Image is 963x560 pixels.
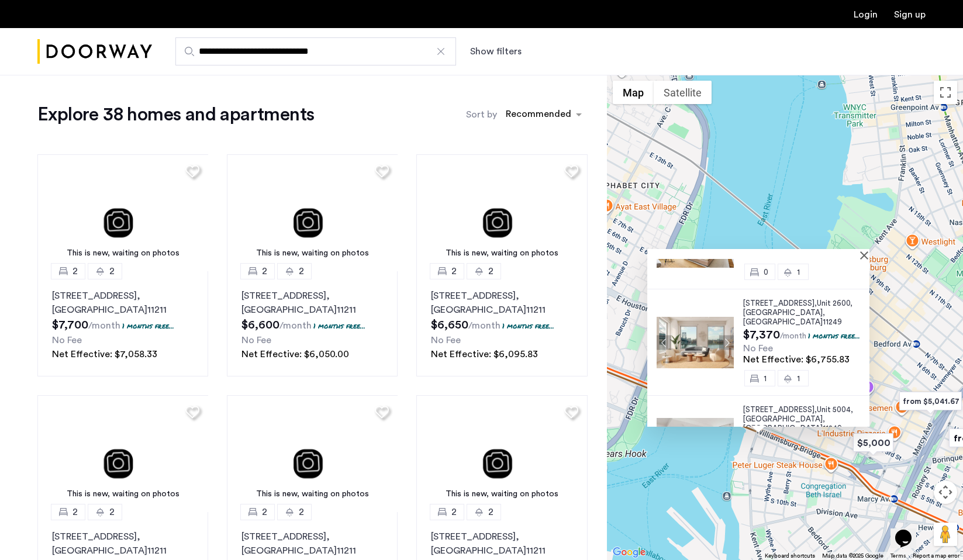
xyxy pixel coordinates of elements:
[657,317,734,368] img: Apartment photo
[502,321,554,331] p: 1 months free...
[227,395,398,512] img: 3.gif
[416,395,588,512] img: 3.gif
[37,103,314,126] h1: Explore 38 homes and apartments
[416,395,588,512] a: This is new, waiting on photos
[822,553,883,559] span: Map data ©2025 Google
[52,289,194,317] p: [STREET_ADDRESS] 11211
[37,30,152,74] img: logo
[416,271,587,376] a: 22[STREET_ADDRESS], [GEOGRAPHIC_DATA]112111 months free...No FeeNet Effective: $6,095.83
[470,44,522,58] button: Show or hide filters
[488,264,493,278] span: 2
[37,395,209,512] img: 3.gif
[37,30,152,74] a: Cazamio Logo
[934,523,957,546] button: Drag Pegman onto the map to open Street View
[848,430,898,456] div: $5,000
[175,37,456,65] input: Apartment Search
[764,375,767,382] span: 1
[52,530,194,558] p: [STREET_ADDRESS] 11211
[422,247,582,260] div: This is new, waiting on photos
[468,321,501,330] sub: /month
[73,264,78,278] span: 2
[797,375,800,382] span: 1
[52,319,88,331] span: $7,700
[73,505,78,519] span: 2
[743,329,780,341] span: $7,370
[227,154,398,271] a: This is new, waiting on photos
[313,321,365,331] p: 1 months free...
[654,81,712,104] button: Show satellite imagery
[823,318,842,326] span: 11249
[862,251,871,259] button: Close
[504,107,571,124] div: Recommended
[241,319,279,331] span: $6,600
[52,350,157,359] span: Net Effective: $7,058.33
[488,505,493,519] span: 2
[37,271,208,376] a: 22[STREET_ADDRESS], [GEOGRAPHIC_DATA]112111 months free...No FeeNet Effective: $7,058.33
[613,81,654,104] button: Show street map
[934,481,957,504] button: Map camera controls
[52,336,82,345] span: No Fee
[262,505,267,519] span: 2
[299,264,304,278] span: 2
[431,289,572,317] p: [STREET_ADDRESS] 11211
[610,545,648,560] a: Open this area in Google Maps (opens a new window)
[88,321,120,330] sub: /month
[823,424,842,432] span: 11249
[743,309,823,316] span: [GEOGRAPHIC_DATA]
[743,406,817,413] span: [STREET_ADDRESS],
[122,321,174,331] p: 1 months free...
[43,247,203,260] div: This is new, waiting on photos
[416,154,588,271] a: This is new, waiting on photos
[37,154,209,271] a: This is new, waiting on photos
[780,332,806,340] sub: /month
[451,264,457,278] span: 2
[500,104,588,125] ng-select: sort-apartment
[743,344,773,353] span: No Fee
[451,505,457,519] span: 2
[227,271,398,376] a: 22[STREET_ADDRESS], [GEOGRAPHIC_DATA]112111 months free...No FeeNet Effective: $6,050.00
[466,108,497,122] label: Sort by
[797,268,800,276] span: 1
[279,321,312,330] sub: /month
[233,247,392,260] div: This is new, waiting on photos
[894,10,926,19] a: Registration
[109,505,115,519] span: 2
[37,154,209,271] img: 3.gif
[765,552,815,560] button: Keyboard shortcuts
[109,264,115,278] span: 2
[817,406,853,413] span: Unit 5004,
[431,350,538,359] span: Net Effective: $6,095.83
[241,289,383,317] p: [STREET_ADDRESS] 11211
[743,415,823,423] span: [GEOGRAPHIC_DATA]
[241,336,271,345] span: No Fee
[431,530,572,558] p: [STREET_ADDRESS] 11211
[241,530,383,558] p: [STREET_ADDRESS] 11211
[890,513,928,548] iframe: chat widget
[43,488,203,500] div: This is new, waiting on photos
[610,545,648,560] img: Google
[227,154,398,271] img: 3.gif
[299,505,304,519] span: 2
[241,350,349,359] span: Net Effective: $6,050.00
[262,264,267,278] span: 2
[934,81,957,104] button: Toggle fullscreen view
[890,552,906,560] a: Terms (opens in new tab)
[233,488,392,500] div: This is new, waiting on photos
[719,336,734,350] button: Next apartment
[431,319,468,331] span: $6,650
[657,418,734,469] img: Apartment photo
[422,488,582,500] div: This is new, waiting on photos
[743,299,817,307] span: [STREET_ADDRESS],
[743,355,850,364] span: Net Effective: $6,755.83
[416,154,588,271] img: 3.gif
[227,395,398,512] a: This is new, waiting on photos
[808,331,860,341] p: 1 months free...
[817,299,852,307] span: Unit 2600,
[37,395,209,512] a: This is new, waiting on photos
[431,336,461,345] span: No Fee
[913,552,959,560] a: Report a map error
[854,10,878,19] a: Login
[657,336,671,350] button: Previous apartment
[764,268,768,276] span: 0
